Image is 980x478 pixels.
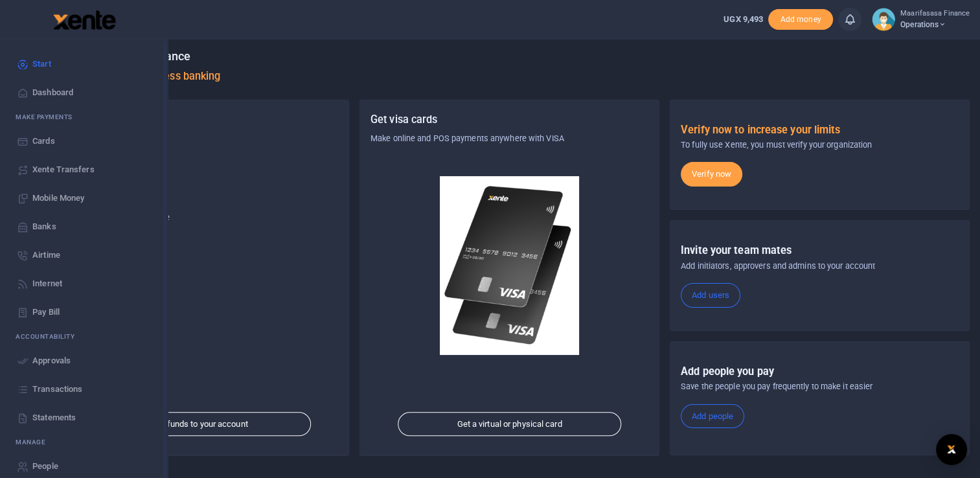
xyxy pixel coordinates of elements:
li: Wallet ballance [718,13,768,26]
a: Mobile Money [10,184,157,212]
p: Operations [60,183,338,196]
p: Save the people you pay frequently to make it easier [681,380,959,393]
h5: UGX 9,493 [60,227,338,240]
span: UGX 9,493 [724,14,763,24]
p: Add initiators, approvers and admins to your account [681,260,959,273]
span: Operations [900,19,970,30]
p: Your current account balance [60,211,338,224]
span: Start [32,58,51,71]
img: xente-_physical_cards.png [440,176,579,355]
span: People [32,460,58,473]
a: Airtime [10,241,157,269]
span: Approvals [32,354,71,367]
h5: Invite your team mates [681,244,959,257]
span: Transactions [32,383,82,396]
h5: Welcome to better business banking [49,70,970,83]
a: logo-small logo-large logo-large [52,14,116,24]
small: Maarifasasa Finance [900,8,970,19]
img: logo-large [53,10,116,30]
span: Internet [32,277,62,290]
h5: Add people you pay [681,365,959,378]
span: Airtime [32,249,60,262]
li: M [10,107,157,127]
h5: Get visa cards [370,113,648,126]
div: Open Intercom Messenger [936,434,967,465]
a: Banks [10,212,157,241]
a: Cards [10,127,157,155]
p: Make online and POS payments anywhere with VISA [370,132,648,145]
a: Add money [768,14,833,23]
span: Banks [32,220,56,233]
span: ake Payments [22,112,73,122]
span: Cards [32,135,55,148]
h4: Hello Maarifasasa Finance [49,49,970,63]
a: Add users [681,283,740,308]
a: Xente Transfers [10,155,157,184]
span: Add money [768,9,833,30]
a: profile-user Maarifasasa Finance Operations [872,8,970,31]
span: Dashboard [32,86,73,99]
li: Ac [10,326,157,347]
a: Get a virtual or physical card [398,412,622,437]
p: To fully use Xente, you must verify your organization [681,139,959,152]
h5: Account [60,163,338,176]
a: Start [10,50,157,78]
img: profile-user [872,8,895,31]
a: Transactions [10,375,157,404]
li: M [10,432,157,452]
a: Verify now [681,162,742,187]
span: Mobile Money [32,192,84,205]
a: Add people [681,404,744,429]
a: Pay Bill [10,298,157,326]
a: Add funds to your account [87,412,312,437]
h5: Verify now to increase your limits [681,124,959,137]
p: MAARIFASASA LIMITED [60,132,338,145]
a: Dashboard [10,78,157,107]
a: Internet [10,269,157,298]
span: Statements [32,411,76,424]
span: Xente Transfers [32,163,95,176]
li: Toup your wallet [768,9,833,30]
a: Approvals [10,347,157,375]
span: anage [22,437,46,447]
h5: Organization [60,113,338,126]
a: UGX 9,493 [724,13,763,26]
span: Pay Bill [32,306,60,319]
a: Statements [10,404,157,432]
span: countability [25,332,74,341]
